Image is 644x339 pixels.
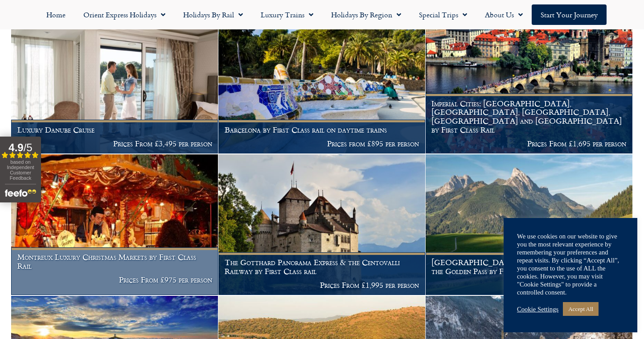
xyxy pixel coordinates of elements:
[431,99,626,134] h1: Imperial Cities: [GEOGRAPHIC_DATA], [GEOGRAPHIC_DATA], [GEOGRAPHIC_DATA], [GEOGRAPHIC_DATA] and [...
[532,4,607,25] a: Start your Journey
[426,154,633,295] a: [GEOGRAPHIC_DATA], [GEOGRAPHIC_DATA] & the Golden Pass by First Class rail Prices From £1,495 per...
[17,139,212,148] p: Prices From £3,495 per person
[517,232,624,296] div: We use cookies on our website to give you the most relevant experience by remembering your prefer...
[218,13,426,154] a: Barcelona by First Class rail on daytime trains Prices from £895 per person
[17,125,212,134] h1: Luxury Danube Cruise
[17,253,212,270] h1: Montreux Luxury Christmas Markets by First Class Rail
[476,4,532,25] a: About Us
[17,275,212,284] p: Prices From £975 per person
[218,154,426,295] a: The Gotthard Panorama Express & the Centovalli Railway by First Class rail Prices From £1,995 per...
[11,13,218,154] a: Luxury Danube Cruise Prices From £3,495 per person
[74,4,174,25] a: Orient Express Holidays
[252,4,322,25] a: Luxury Trains
[410,4,476,25] a: Special Trips
[37,4,74,25] a: Home
[4,4,640,25] nav: Menu
[431,139,626,148] p: Prices From £1,695 per person
[11,154,218,295] a: Montreux Luxury Christmas Markets by First Class Rail Prices From £975 per person
[218,154,425,295] img: Chateau de Chillon Montreux
[174,4,252,25] a: Holidays by Rail
[225,139,419,148] p: Prices from £895 per person
[431,258,626,275] h1: [GEOGRAPHIC_DATA], [GEOGRAPHIC_DATA] & the Golden Pass by First Class rail
[225,258,419,275] h1: The Gotthard Panorama Express & the Centovalli Railway by First Class rail
[225,125,419,134] h1: Barcelona by First Class rail on daytime trains
[517,305,558,313] a: Cookie Settings
[225,281,419,290] p: Prices From £1,995 per person
[426,13,633,154] a: Imperial Cities: [GEOGRAPHIC_DATA], [GEOGRAPHIC_DATA], [GEOGRAPHIC_DATA], [GEOGRAPHIC_DATA] and [...
[431,281,626,290] p: Prices From £1,495 per person
[563,302,599,316] a: Accept All
[322,4,410,25] a: Holidays by Region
